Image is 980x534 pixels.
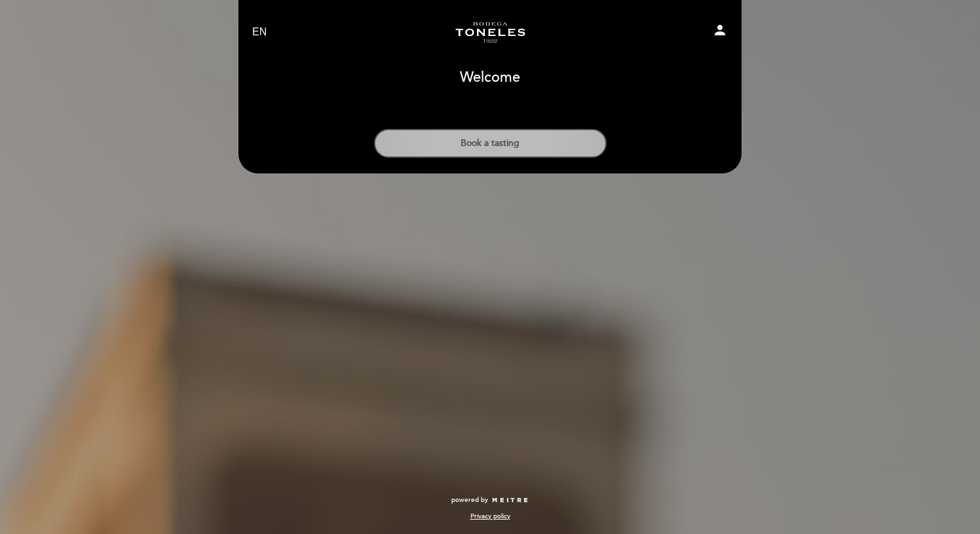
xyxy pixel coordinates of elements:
h1: Welcome [460,70,520,86]
a: Privacy policy [470,512,510,521]
a: powered by [451,495,529,505]
a: Turismo Bodega Los Toneles [408,14,572,50]
button: Book a tasting [374,129,607,158]
button: person [712,22,728,43]
span: powered by [451,495,488,505]
i: person [712,22,728,38]
img: MEITRE [491,497,529,504]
